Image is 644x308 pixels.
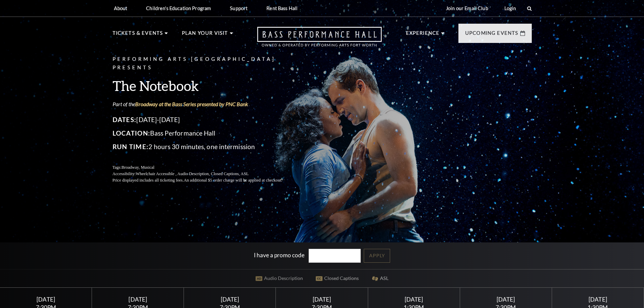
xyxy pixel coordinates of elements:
[135,101,248,107] a: Broadway at the Bass Series presented by PNC Bank
[113,129,150,137] span: Location:
[284,296,360,303] div: [DATE]
[113,116,137,123] span: Dates:
[192,296,268,303] div: [DATE]
[113,177,299,184] p: Price displayed includes all ticketing fees.
[113,171,299,177] p: Accessibility:
[465,29,519,41] p: Upcoming Events
[121,165,154,170] span: Broadway, Musical
[560,296,636,303] div: [DATE]
[376,296,452,303] div: [DATE]
[113,143,149,150] span: Run Time:
[182,29,228,41] p: Plan Your Visit
[254,252,305,259] label: I have a promo code
[136,171,248,176] span: Wheelchair Accessible , Audio Description, Closed Captions, ASL
[113,164,299,171] p: Tags:
[100,296,176,303] div: [DATE]
[113,128,299,139] p: Bass Performance Hall
[468,296,544,303] div: [DATE]
[113,114,299,125] p: [DATE]-[DATE]
[230,5,247,11] p: Support
[184,178,282,183] span: An additional $5 order charge will be applied at checkout.
[8,296,84,303] div: [DATE]
[113,100,299,108] p: Part of the
[266,5,297,11] p: Rent Bass Hall
[113,55,299,72] p: Performing Arts [GEOGRAPHIC_DATA] Presents
[113,141,299,152] p: 2 hours 30 minutes, one intermission
[114,5,127,11] p: About
[406,29,440,41] p: Experience
[146,5,211,11] p: Children's Education Program
[113,29,163,41] p: Tickets & Events
[113,77,299,94] h3: The Notebook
